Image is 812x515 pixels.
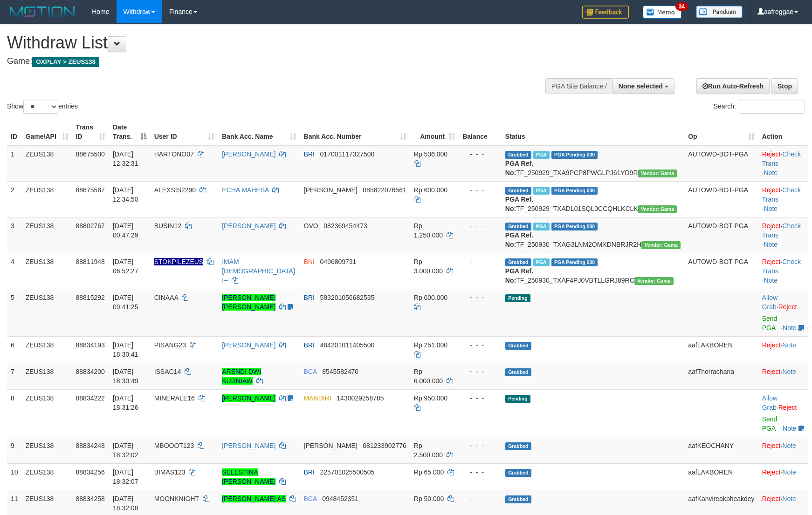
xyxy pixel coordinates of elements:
[414,442,443,459] span: Rp 2.500.000
[113,468,138,485] span: [DATE] 18:32:07
[782,468,796,476] a: Note
[7,217,22,253] td: 3
[533,223,550,230] span: Marked by aafsreyleap
[502,217,684,253] td: TF_250930_TXAG3LNM2OMXDNBRJR2H
[76,222,105,230] span: 88802767
[762,186,801,203] a: Check Trans
[113,495,138,512] span: [DATE] 18:32:08
[696,78,770,94] a: Run Auto-Refresh
[762,258,801,275] a: Check Trans
[675,2,688,11] span: 34
[113,258,138,275] span: [DATE] 06:52:27
[505,442,531,450] span: Grabbed
[505,294,530,302] span: Pending
[505,395,530,403] span: Pending
[778,303,797,311] a: Reject
[462,340,498,350] div: - - -
[551,258,598,266] span: PGA Pending
[764,241,778,248] a: Note
[684,363,758,389] td: aafThorrachana
[7,57,532,66] h4: Game:
[782,495,796,502] a: Note
[304,222,318,230] span: OVO
[154,186,196,194] span: ALEXSIS2290
[414,258,443,275] span: Rp 3.000.000
[113,341,138,358] span: [DATE] 18:30:41
[762,394,778,411] a: Allow Grab
[154,495,199,502] span: MOONKNIGHT
[7,5,78,19] img: MOTION_logo.png
[7,181,22,217] td: 2
[778,404,797,411] a: Reject
[505,196,533,212] b: PGA Ref. No:
[619,82,663,90] span: None selected
[739,100,805,114] input: Search:
[7,463,22,490] td: 10
[505,267,533,284] b: PGA Ref. No:
[462,221,498,230] div: - - -
[304,442,358,449] span: [PERSON_NAME]
[638,169,677,177] span: Vendor URL: https://trx31.1velocity.biz
[462,494,498,503] div: - - -
[502,119,684,145] th: Status
[76,186,105,194] span: 88675587
[22,289,72,336] td: ZEUS138
[113,442,138,459] span: [DATE] 18:32:02
[758,119,808,145] th: Action
[762,495,781,502] a: Reject
[762,341,781,349] a: Reject
[533,151,550,159] span: Marked by aaftrukkakada
[76,442,105,449] span: 88834248
[762,442,781,449] a: Reject
[304,495,317,502] span: BCA
[764,169,778,176] a: Note
[783,425,797,432] a: Note
[218,119,300,145] th: Bank Acc. Name: activate to sort column ascending
[222,341,275,349] a: [PERSON_NAME]
[612,78,674,94] button: None selected
[782,341,796,349] a: Note
[762,294,778,311] span: ·
[551,223,598,230] span: PGA Pending
[505,258,531,266] span: Grabbed
[22,437,72,463] td: ZEUS138
[762,258,781,265] a: Reject
[76,495,105,502] span: 88834258
[782,368,796,375] a: Note
[76,394,105,402] span: 88834222
[551,187,598,195] span: PGA Pending
[323,222,367,230] span: Copy 082369454473 to clipboard
[505,223,531,230] span: Grabbed
[462,257,498,266] div: - - -
[304,341,315,349] span: BRI
[7,34,532,52] h1: Withdraw List
[76,150,105,158] span: 88675500
[72,119,109,145] th: Trans ID: activate to sort column ascending
[410,119,459,145] th: Amount: activate to sort column ascending
[154,258,204,265] span: Nama rekening ada tanda titik/strip, harap diedit
[154,222,181,230] span: BUSIN12
[762,415,778,432] a: Send PGA
[684,145,758,182] td: AUTOWD-BOT-PGA
[638,205,677,213] span: Vendor URL: https://trx31.1velocity.biz
[684,181,758,217] td: AUTOWD-BOT-PGA
[320,341,375,349] span: Copy 484201011405500 to clipboard
[22,181,72,217] td: ZEUS138
[304,150,315,158] span: BRI
[505,160,533,176] b: PGA Ref. No:
[758,181,808,217] td: · ·
[762,150,781,158] a: Reject
[758,389,808,437] td: ·
[696,6,743,18] img: panduan.png
[154,341,186,349] span: PISANG23
[414,150,447,158] span: Rp 536.000
[222,468,275,485] a: SELESTINA [PERSON_NAME]
[762,222,801,239] a: Check Trans
[533,258,550,266] span: Marked by aafsreyleap
[7,100,78,114] label: Show entries
[502,253,684,289] td: TF_250930_TXAF4PJ0VBTLLGRJ89RC
[7,363,22,389] td: 7
[22,389,72,437] td: ZEUS138
[684,253,758,289] td: AUTOWD-BOT-PGA
[684,437,758,463] td: aafKEOCHANY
